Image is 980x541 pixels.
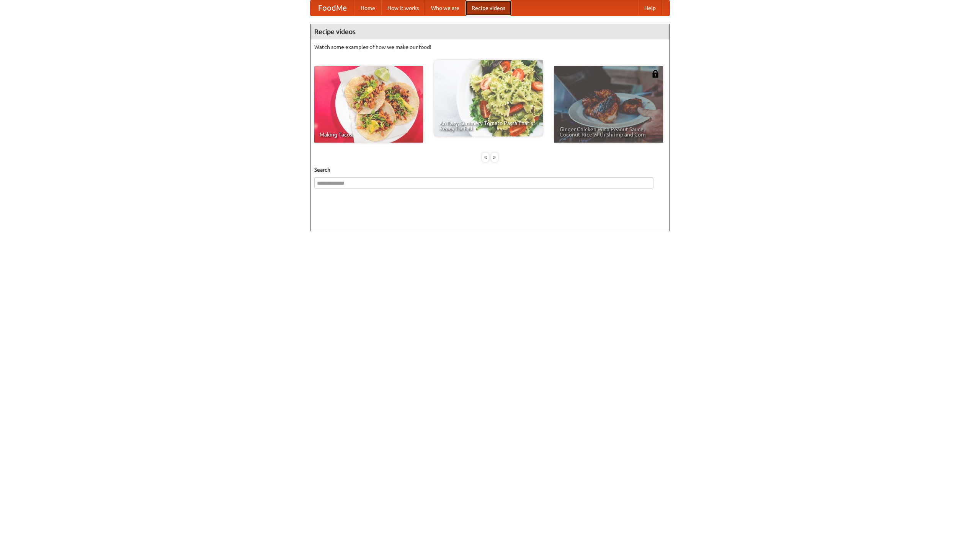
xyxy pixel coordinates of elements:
span: Making Tacos [320,132,418,137]
div: « [482,153,489,162]
a: Help [638,0,662,16]
a: How it works [381,0,425,16]
img: 483408.png [652,70,659,78]
h4: Recipe videos [310,24,670,39]
a: Recipe videos [465,0,511,16]
a: Who we are [425,0,465,16]
p: Watch some examples of how we make our food! [314,43,666,51]
h5: Search [314,166,666,174]
a: Home [354,0,381,16]
a: Making Tacos [314,66,423,143]
a: FoodMe [310,0,354,16]
span: An Easy, Summery Tomato Pasta That's Ready for Fall [439,120,537,131]
div: » [491,153,498,162]
a: An Easy, Summery Tomato Pasta That's Ready for Fall [434,60,543,136]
